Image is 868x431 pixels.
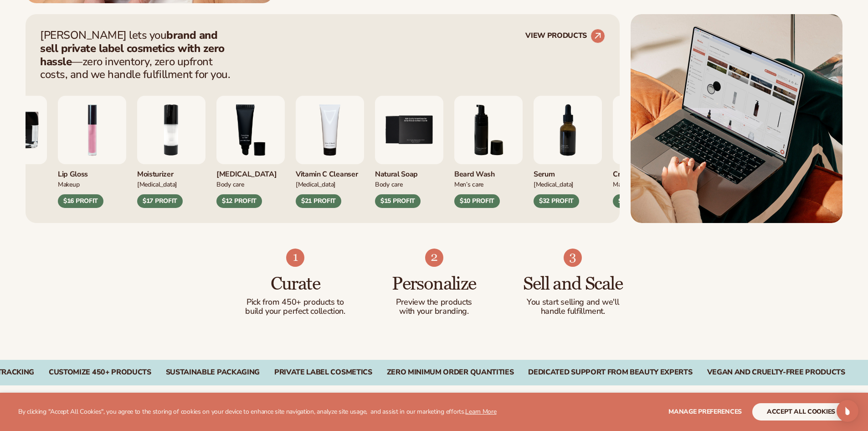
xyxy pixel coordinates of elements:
div: Serum [534,164,602,179]
div: 5 / 9 [375,96,443,208]
img: Vitamin c cleanser. [296,96,364,164]
div: $16 PROFIT [58,194,103,208]
div: 1 / 9 [58,96,126,208]
div: $15 PROFIT [375,194,421,208]
div: $17 PROFIT [137,194,183,208]
p: handle fulfillment. [522,307,624,316]
div: Lip Gloss [58,164,126,179]
div: $21 PROFIT [296,194,341,208]
div: [MEDICAL_DATA] [534,179,602,189]
h3: Personalize [383,274,485,294]
a: Learn More [465,407,496,416]
div: 6 / 9 [454,96,523,208]
div: [MEDICAL_DATA] [296,179,364,189]
div: SUSTAINABLE PACKAGING [166,368,260,377]
div: Body Care [216,179,285,189]
h3: Curate [244,274,347,294]
div: Vitamin C Cleanser [296,164,364,179]
div: Men’s Care [454,179,523,189]
p: Preview the products [383,298,485,307]
p: By clicking "Accept All Cookies", you agree to the storing of cookies on your device to enhance s... [18,408,497,416]
button: accept all cookies [752,403,850,421]
div: 3 / 9 [216,96,285,208]
button: Manage preferences [668,403,742,421]
div: $14 PROFIT [613,194,658,208]
div: $10 PROFIT [454,194,500,208]
img: Shopify Image 2 [631,14,842,223]
div: Cream Lipstick [613,164,681,179]
div: Open Intercom Messenger [837,400,858,422]
div: Beard Wash [454,164,523,179]
span: Manage preferences [668,407,742,416]
div: $12 PROFIT [216,194,262,208]
img: Collagen and retinol serum. [534,96,602,164]
img: Shopify Image 4 [286,249,304,267]
div: Makeup [613,179,681,189]
div: DEDICATED SUPPORT FROM BEAUTY EXPERTS [528,368,692,377]
div: 8 / 9 [613,96,681,208]
img: Luxury cream lipstick. [613,96,681,164]
div: 4 / 9 [296,96,364,208]
p: You start selling and we'll [522,298,624,307]
div: 2 / 9 [137,96,205,208]
a: VIEW PRODUCTS [525,29,605,43]
div: 7 / 9 [534,96,602,208]
div: CUSTOMIZE 450+ PRODUCTS [49,368,151,377]
div: Body Care [375,179,443,189]
div: Moisturizer [137,164,205,179]
img: Shopify Image 6 [564,249,582,267]
img: Nature bar of soap. [375,96,443,164]
h3: Sell and Scale [522,274,624,294]
img: Foaming beard wash. [454,96,523,164]
div: $32 PROFIT [534,194,579,208]
img: Pink lip gloss. [58,96,126,164]
p: with your branding. [383,307,485,316]
p: Pick from 450+ products to build your perfect collection. [244,298,347,316]
div: [MEDICAL_DATA] [216,164,285,179]
p: [PERSON_NAME] lets you —zero inventory, zero upfront costs, and we handle fulfillment for you. [40,29,236,81]
img: Shopify Image 5 [425,249,443,267]
div: PRIVATE LABEL COSMETICS [274,368,372,377]
div: ZERO MINIMUM ORDER QUANTITIES [387,368,514,377]
div: Vegan and Cruelty-Free Products [707,368,845,377]
strong: brand and sell private label cosmetics with zero hassle [40,28,225,69]
div: [MEDICAL_DATA] [137,179,205,189]
img: Smoothing lip balm. [216,96,285,164]
div: Natural Soap [375,164,443,179]
div: Makeup [58,179,126,189]
img: Moisturizing lotion. [137,96,205,164]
